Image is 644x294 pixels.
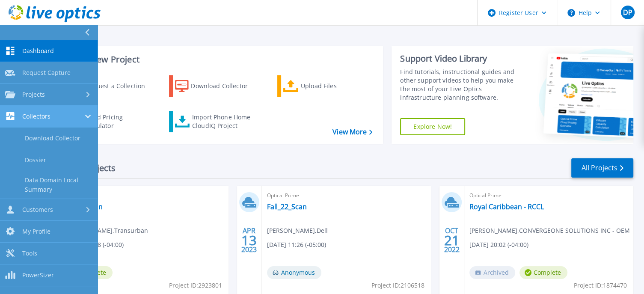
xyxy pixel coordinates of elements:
[469,240,528,249] span: [DATE] 20:02 (-04:00)
[400,53,521,64] div: Support Video Library
[267,191,426,200] span: Optical Prime
[241,225,257,256] div: APR 2023
[22,91,45,98] span: Projects
[61,75,156,97] a: Request a Collection
[301,77,369,95] div: Upload Files
[22,206,53,214] span: Customers
[192,113,259,130] div: Import Phone Home CloudIQ Project
[61,111,156,132] a: Cloud Pricing Calculator
[371,281,424,290] span: Project ID: 2106518
[191,77,259,95] div: Download Collector
[65,191,223,200] span: Optical Prime
[623,9,632,16] span: DP
[65,226,148,235] span: [PERSON_NAME] , Transurban
[85,77,154,95] div: Request a Collection
[469,226,630,235] span: [PERSON_NAME] , CONVERGEONE SOLUTIONS INC - OEM
[267,226,328,235] span: [PERSON_NAME] , Dell
[22,69,71,77] span: Request Capture
[469,266,515,279] span: Archived
[84,113,152,130] div: Cloud Pricing Calculator
[22,249,37,257] span: Tools
[22,113,50,120] span: Collectors
[574,281,627,290] span: Project ID: 1874470
[443,225,460,256] div: OCT 2022
[61,55,372,64] h3: Start a New Project
[267,240,326,249] span: [DATE] 11:26 (-05:00)
[22,228,50,235] span: My Profile
[519,266,567,279] span: Complete
[267,202,307,211] a: Fall_22_Scan
[22,271,54,279] span: PowerSizer
[169,281,222,290] span: Project ID: 2923801
[277,75,373,97] a: Upload Files
[469,202,544,211] a: Royal Caribbean - RCCL
[571,158,633,178] a: All Projects
[332,128,372,136] a: View More
[444,237,459,244] span: 21
[169,75,264,97] a: Download Collector
[241,237,257,244] span: 13
[400,118,465,135] a: Explore Now!
[469,191,628,200] span: Optical Prime
[400,68,521,102] div: Find tutorials, instructional guides and other support videos to help you make the most of your L...
[22,47,54,55] span: Dashboard
[267,266,321,279] span: Anonymous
